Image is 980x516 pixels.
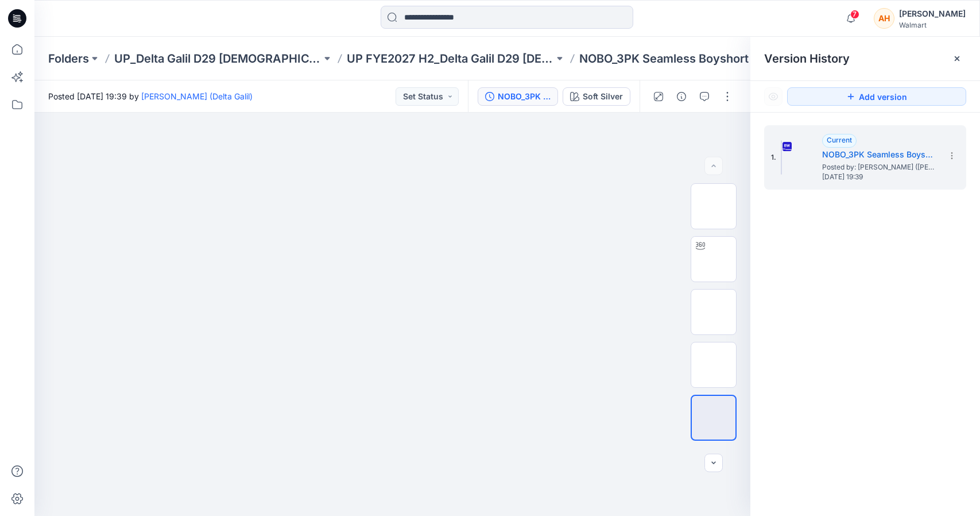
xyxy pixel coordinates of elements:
[822,161,937,173] span: Posted by: Dorelle Mcpherson (Delta Galil)
[478,87,558,106] button: NOBO_3PK Seamless Boyshort
[48,90,253,102] span: Posted [DATE] 19:39 by
[347,51,554,67] a: UP FYE2027 H2_Delta Galil D29 [DEMOGRAPHIC_DATA] NoBo Panties
[787,87,966,106] button: Add version
[822,148,937,161] h5: NOBO_3PK Seamless Boyshort
[48,51,89,67] a: Folders
[114,51,321,67] a: UP_Delta Galil D29 [DEMOGRAPHIC_DATA] NOBO Intimates
[822,173,937,181] span: [DATE] 19:39
[583,90,623,103] div: Soft Silver
[827,136,852,144] span: Current
[899,21,966,29] div: Walmart
[899,7,966,21] div: [PERSON_NAME]
[850,10,859,19] span: 7
[764,87,783,106] button: Show Hidden Versions
[874,8,894,29] div: AH
[781,140,782,175] img: NOBO_3PK Seamless Boyshort
[579,51,749,67] p: NOBO_3PK Seamless Boyshort
[771,152,776,163] span: 1.
[672,87,691,106] button: Details
[141,91,253,101] a: [PERSON_NAME] (Delta Galil)
[563,87,630,106] button: Soft Silver
[952,54,962,63] button: Close
[498,90,551,103] div: NOBO_3PK Seamless Boyshort
[764,52,850,66] span: Version History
